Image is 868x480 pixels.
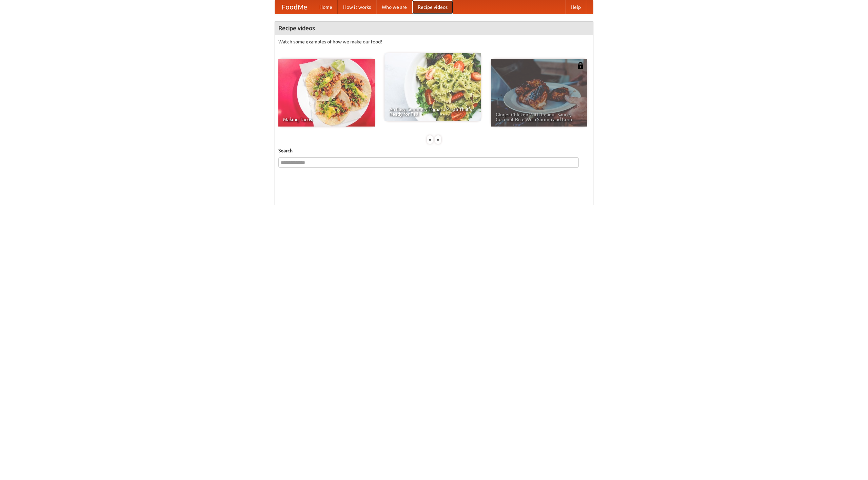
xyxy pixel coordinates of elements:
a: Who we are [376,0,412,14]
h5: Search [278,147,590,154]
a: How it works [338,0,376,14]
a: An Easy, Summery Tomato Pasta That's Ready for Fall [384,53,481,121]
span: Making Tacos [283,117,370,122]
p: Watch some examples of how we make our food! [278,38,590,45]
a: Help [565,0,586,14]
a: Making Tacos [278,59,375,127]
img: 483408.png [577,62,584,69]
h4: Recipe videos [275,21,593,35]
a: FoodMe [275,0,314,14]
a: Recipe videos [412,0,453,14]
div: « [427,135,433,144]
span: An Easy, Summery Tomato Pasta That's Ready for Fall [389,107,476,116]
div: » [435,135,441,144]
a: Home [314,0,338,14]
